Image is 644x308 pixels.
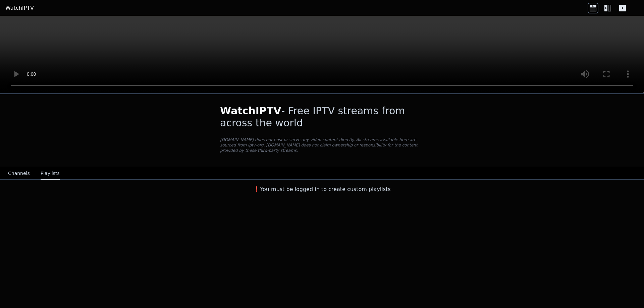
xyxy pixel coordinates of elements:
[220,105,424,129] h1: - Free IPTV streams from across the world
[220,137,424,153] p: [DOMAIN_NAME] does not host or serve any video content directly. All streams available here are s...
[220,105,281,117] span: WatchIPTV
[5,4,34,12] a: WatchIPTV
[248,143,264,147] a: iptv-org
[41,167,60,180] button: Playlists
[209,185,435,193] h3: ❗️You must be logged in to create custom playlists
[8,167,30,180] button: Channels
